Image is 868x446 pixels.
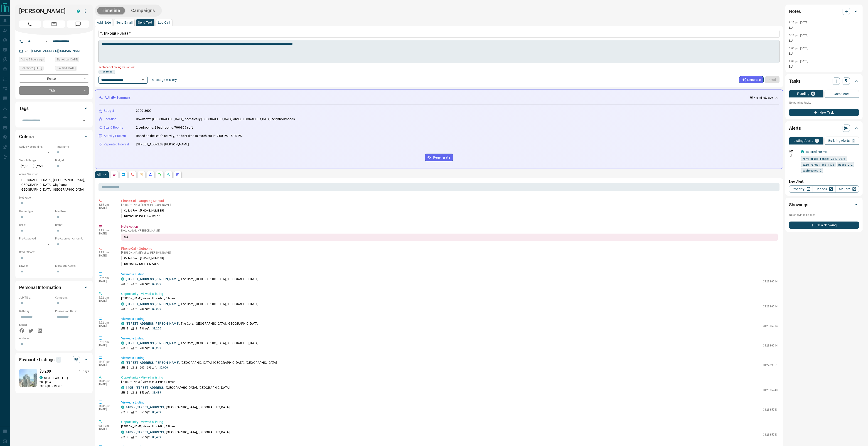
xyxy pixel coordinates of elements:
p: 8:15 pm [DATE] [789,21,808,24]
svg: Lead Browsing Activity [121,173,125,177]
p: , The Core, [GEOGRAPHIC_DATA], [GEOGRAPHIC_DATA] [126,341,258,346]
p: Home Type: [19,209,53,213]
p: To: [98,30,779,38]
div: condos.ca [121,302,124,306]
p: $3,200 [152,326,161,331]
p: $3,499 [152,410,161,414]
p: New Alert: [789,179,859,184]
p: , The Core, [GEOGRAPHIC_DATA], [GEOGRAPHIC_DATA] [126,277,258,282]
p: Off [789,149,798,154]
p: 10:05 pm [98,380,114,383]
button: Campaigns [127,7,160,14]
p: C12335743 [763,388,778,392]
p: Beds: [19,223,53,227]
h2: Notes [789,8,801,15]
p: 2 [135,410,137,414]
div: Personal Information [19,282,89,293]
div: NA [121,234,778,241]
p: C12336014 [763,344,778,348]
p: Viewed a Listing [121,272,778,277]
p: 8:15 pm [98,251,114,254]
span: 4165772677 [144,262,160,265]
img: Favourited listing [12,369,44,387]
p: 2 [135,391,137,395]
p: 2900-3600 [136,108,152,113]
p: Search Range: [19,158,53,162]
p: [DATE] [98,280,114,283]
p: 8:15 pm [98,229,114,232]
p: 2 [135,326,137,331]
svg: Push Notification Only [789,154,792,157]
p: Opportunity - Viewed a listing [121,292,778,296]
a: Favourited listing$3,20015 dayscondos.ca[STREET_ADDRESS]2BD |2BA700 sqft - 799 sqft [19,368,89,388]
p: 859 sqft [140,435,150,439]
p: Possession Date: [55,309,89,313]
div: Tasks [789,76,859,87]
p: 736 sqft [140,307,150,311]
p: Listing Alerts [794,139,813,142]
p: , [GEOGRAPHIC_DATA], [GEOGRAPHIC_DATA] [126,430,230,435]
p: Pre-Approved: [19,237,53,241]
p: 2 [135,282,137,286]
p: 5:52 pm [98,277,114,280]
p: Min Size: [55,209,89,213]
p: $3,499 [152,391,161,395]
p: 700 sqft - 799 sqft [39,384,89,388]
a: [STREET_ADDRESS][PERSON_NAME] [126,361,179,364]
p: Motivation: [19,196,89,200]
p: [PERSON_NAME] viewed this listing 8 times [121,380,778,384]
p: Based on the lead's activity, the best time to reach out is: 2:00 PM - 5:00 PM [136,134,243,138]
div: condos.ca [121,406,124,409]
p: , [GEOGRAPHIC_DATA], [GEOGRAPHIC_DATA] [126,405,230,410]
h1: [PERSON_NAME] [19,7,70,15]
p: Called From: [121,209,164,213]
p: 2 [135,435,137,439]
p: C12336014 [763,304,778,309]
span: [PHONE_NUMBER] [140,257,164,260]
svg: Email Verified [25,50,28,53]
a: 1405 - [STREET_ADDRESS] [126,405,165,409]
span: Claimed [DATE] [57,66,76,70]
p: 2 [127,366,128,370]
p: Birthday: [19,309,53,313]
p: 2 [127,435,128,439]
a: Tailored For You [805,150,829,154]
p: [PERSON_NAME] viewed this listing 7 times [121,424,778,429]
p: 0 [812,92,814,95]
p: $3,200 [152,346,161,350]
p: Areas Searched: [19,172,89,176]
p: 2 [127,346,128,350]
p: Opportunity - Viewed a listing [121,420,778,424]
button: Message History [149,76,180,83]
span: bathrooms: 2 [802,168,821,173]
div: Thu Jul 17 2025 [55,57,89,63]
button: New Task [789,109,859,116]
p: < a minute ago [754,96,773,100]
a: Condos [812,185,836,193]
p: 736 sqft [140,282,150,286]
p: , The Core, [GEOGRAPHIC_DATA], [GEOGRAPHIC_DATA] [126,321,258,326]
p: 859 sqft [140,410,150,414]
p: NA [789,38,859,43]
p: Viewed a Listing [121,400,778,405]
p: 2 bedrooms, 2 bathrooms, 700-899 sqft [136,125,193,130]
p: Downtown [GEOGRAPHIC_DATA], specifically [GEOGRAPHIC_DATA] and [GEOGRAPHIC_DATA] neighbourhoods [136,117,295,122]
p: 5:52 pm [98,296,114,299]
p: [DATE] [98,299,114,302]
p: [DATE] [98,383,114,386]
p: Number Called: [121,214,160,218]
p: NA [789,64,859,69]
div: condos.ca [121,361,124,364]
p: 5:12 pm [DATE] [789,34,808,37]
p: 10:31 pm [98,360,114,363]
h2: Alerts [789,125,801,132]
p: Company: [55,296,89,300]
p: [DATE] [98,427,114,431]
span: Signed up [DATE] [57,57,78,62]
p: NA [789,51,859,56]
svg: Notes [112,173,116,177]
p: [DATE] [98,254,114,257]
p: [PERSON_NAME] viewed this listing 3 times [121,296,778,300]
p: Opportunity - Viewed a listing [121,375,778,380]
p: , The Core, [GEOGRAPHIC_DATA], [GEOGRAPHIC_DATA] [126,302,258,306]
